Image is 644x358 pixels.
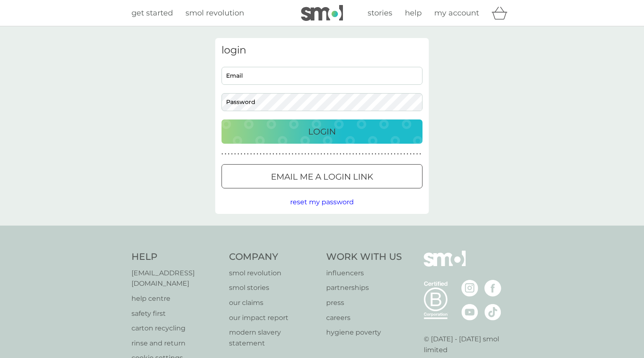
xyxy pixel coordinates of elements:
[244,152,245,156] p: ●
[368,152,370,156] p: ●
[378,152,380,156] p: ●
[381,152,383,156] p: ●
[131,323,221,334] a: carton recycling
[346,152,348,156] p: ●
[250,152,252,156] p: ●
[461,304,478,320] img: visit the smol Youtube page
[231,152,233,156] p: ●
[397,152,399,156] p: ●
[404,152,405,156] p: ●
[228,152,229,156] p: ●
[222,152,223,156] p: ●
[131,338,221,349] a: rinse and return
[237,152,239,156] p: ●
[308,125,336,138] p: Login
[333,152,335,156] p: ●
[311,152,313,156] p: ●
[290,197,354,208] button: reset my password
[304,152,306,156] p: ●
[400,152,402,156] p: ●
[405,7,422,19] a: help
[326,312,402,323] a: careers
[308,152,309,156] p: ●
[353,152,354,156] p: ●
[365,152,367,156] p: ●
[371,152,373,156] p: ●
[229,282,318,293] p: smol stories
[185,8,244,18] span: smol revolution
[388,152,389,156] p: ●
[394,152,396,156] p: ●
[229,268,318,279] a: smol revolution
[384,152,386,156] p: ●
[461,280,478,297] img: visit the smol Instagram page
[424,334,513,355] p: © [DATE] - [DATE] smol limited
[222,44,422,56] h3: login
[185,7,244,19] a: smol revolution
[271,170,373,183] p: Email me a login link
[131,7,173,19] a: get started
[290,198,354,206] span: reset my password
[405,8,422,18] span: help
[434,7,479,19] a: my account
[229,297,318,308] a: our claims
[247,152,249,156] p: ●
[276,152,278,156] p: ●
[484,280,501,297] img: visit the smol Facebook page
[326,327,402,338] a: hygiene poverty
[131,308,221,319] a: safety first
[301,5,343,21] img: smol
[273,152,274,156] p: ●
[131,268,221,289] a: [EMAIL_ADDRESS][DOMAIN_NAME]
[368,8,392,18] span: stories
[416,152,418,156] p: ●
[131,8,173,18] span: get started
[484,304,501,320] img: visit the smol Tiktok page
[355,152,357,156] p: ●
[407,152,408,156] p: ●
[263,152,265,156] p: ●
[282,152,284,156] p: ●
[229,251,318,264] h4: Company
[292,152,294,156] p: ●
[317,152,319,156] p: ●
[229,327,318,348] a: modern slavery statement
[320,152,322,156] p: ●
[326,282,402,293] a: partnerships
[229,312,318,323] a: our impact report
[301,152,303,156] p: ●
[340,152,341,156] p: ●
[279,152,281,156] p: ●
[269,152,271,156] p: ●
[326,297,402,308] a: press
[286,152,287,156] p: ●
[234,152,236,156] p: ●
[289,152,290,156] p: ●
[222,164,422,188] button: Email me a login link
[131,251,221,264] h4: Help
[410,152,412,156] p: ●
[314,152,316,156] p: ●
[257,152,258,156] p: ●
[131,293,221,304] a: help centre
[375,152,376,156] p: ●
[362,152,364,156] p: ●
[413,152,415,156] p: ●
[266,152,268,156] p: ●
[326,251,402,264] h4: Work With Us
[327,152,329,156] p: ●
[359,152,361,156] p: ●
[241,152,242,156] p: ●
[492,5,513,21] div: basket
